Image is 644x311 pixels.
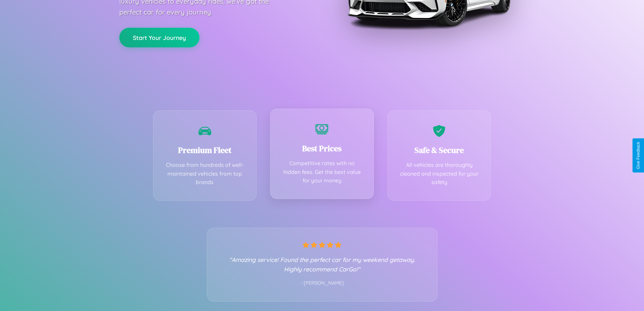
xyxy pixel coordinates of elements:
h3: Safe & Secure [398,145,481,156]
div: Give Feedback [636,142,641,169]
p: Choose from hundreds of well-maintained vehicles from top brands [164,161,246,187]
p: All vehicles are thoroughly cleaned and inspected for your safety [398,161,481,187]
button: Start Your Journey [119,28,199,47]
p: Competitive rates with no hidden fees. Get the best value for your money [281,159,363,185]
h3: Premium Fleet [164,145,246,156]
h3: Best Prices [281,143,363,154]
p: "Amazing service! Found the perfect car for my weekend getaway. Highly recommend CarGo!" [221,255,424,274]
p: - [PERSON_NAME] [221,279,424,288]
